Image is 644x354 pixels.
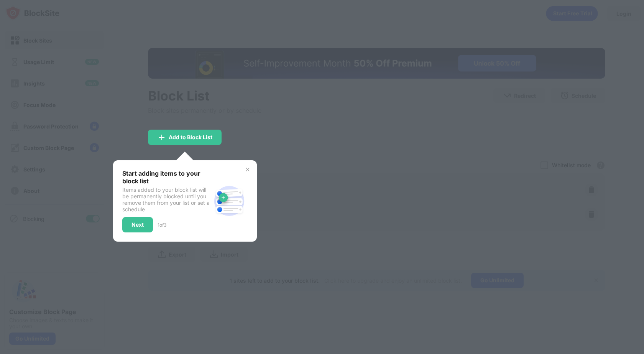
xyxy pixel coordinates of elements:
img: x-button.svg [245,166,251,173]
div: Next [131,222,144,228]
div: Start adding items to your block list [122,170,211,185]
div: Add to Block List [169,134,212,140]
div: 1 of 3 [158,222,166,228]
div: Items added to your block list will be permanently blocked until you remove them from your list o... [122,186,211,212]
img: block-site.svg [211,183,248,219]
